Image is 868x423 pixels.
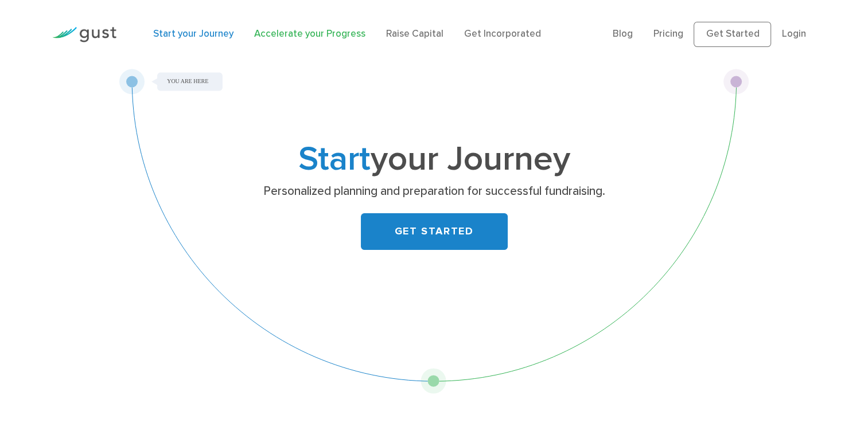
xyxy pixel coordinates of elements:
[653,28,683,40] a: Pricing
[464,28,541,40] a: Get Incorporated
[254,28,365,40] a: Accelerate your Progress
[212,183,656,199] p: Personalized planning and preparation for successful fundraising.
[386,28,443,40] a: Raise Capital
[52,27,116,42] img: Gust Logo
[298,139,371,179] span: Start
[153,28,233,40] a: Start your Journey
[694,22,771,47] a: Get Started
[613,28,633,40] a: Blog
[208,144,661,175] h1: your Journey
[361,213,508,250] a: GET STARTED
[781,28,805,40] a: Login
